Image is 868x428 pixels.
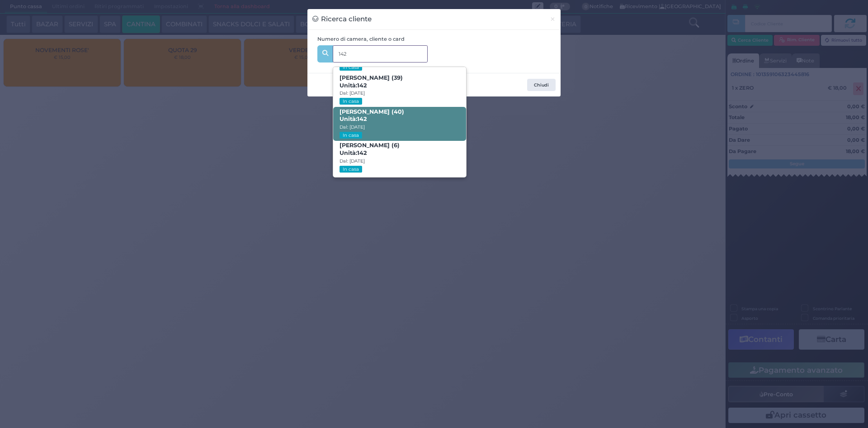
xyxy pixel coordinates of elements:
[340,115,367,123] span: Unità:
[545,9,561,29] button: Chiudi
[340,74,403,89] b: [PERSON_NAME] (39)
[340,90,365,96] small: Dal: [DATE]
[357,82,367,89] strong: 142
[340,149,367,157] span: Unità:
[527,79,556,91] button: Chiudi
[340,124,365,130] small: Dal: [DATE]
[312,14,372,24] h3: Ricerca cliente
[340,98,362,105] small: In casa
[340,132,362,139] small: In casa
[357,149,367,156] strong: 142
[333,45,428,63] input: Es. 'Mario Rossi', '220' o '108123234234'
[340,142,400,156] b: [PERSON_NAME] (6)
[340,82,367,90] span: Unità:
[340,158,365,164] small: Dal: [DATE]
[340,166,362,173] small: In casa
[340,64,362,71] small: In casa
[340,108,404,123] b: [PERSON_NAME] (40)
[357,115,367,122] strong: 142
[317,35,405,43] label: Numero di camera, cliente o card
[550,14,556,24] span: ×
